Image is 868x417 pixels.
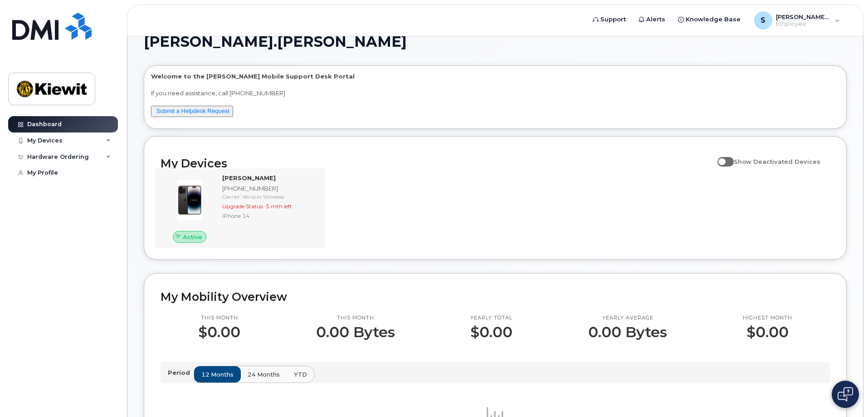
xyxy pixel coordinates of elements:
p: This month [198,314,240,322]
p: 0.00 Bytes [588,324,667,340]
button: Submit a Helpdesk Request [151,106,233,117]
p: 0.00 Bytes [316,324,395,340]
div: Carrier: Verizon Wireless [222,193,316,201]
a: Alerts [632,10,672,29]
p: If you need assistance, call [PHONE_NUMBER] [151,89,839,98]
p: Welcome to the [PERSON_NAME] Mobile Support Desk Portal [151,72,839,81]
input: Show Deactivated Devices [717,153,725,160]
p: Yearly total [470,314,512,322]
p: Yearly average [588,314,667,322]
span: Show Deactivated Devices [734,158,820,165]
div: iPhone 14 [222,212,316,220]
img: image20231002-3703462-njx0qo.jpeg [168,178,211,222]
p: $0.00 [743,324,792,340]
p: $0.00 [470,324,512,340]
img: Open chat [838,387,853,402]
a: Knowledge Base [672,10,747,29]
span: Knowledge Base [686,15,741,24]
span: Alerts [646,15,665,24]
span: YTD [294,370,307,379]
div: [PHONE_NUMBER] [222,184,316,193]
a: Active[PERSON_NAME][PHONE_NUMBER]Carrier: Verizon WirelessUpgrade Status:5 mth leftiPhone 14 [161,174,320,243]
h2: My Mobility Overview [161,290,830,304]
a: Submit a Helpdesk Request [156,108,229,114]
span: 24 months [248,370,280,379]
p: $0.00 [198,324,240,340]
p: Period [168,368,194,377]
span: 5 mth left [266,203,292,210]
span: S [761,15,766,26]
span: [PERSON_NAME].[PERSON_NAME] [776,13,830,20]
span: Upgrade Status: [222,203,264,210]
span: [PERSON_NAME].[PERSON_NAME] [144,35,407,49]
p: Highest month [743,314,792,322]
div: Sean.Saunders [748,11,846,29]
span: Employee [776,20,830,28]
span: Support [600,15,626,24]
a: Support [586,10,632,29]
span: Active [183,233,202,241]
strong: [PERSON_NAME] [222,174,276,182]
h2: My Devices [161,157,713,170]
p: This month [316,314,395,322]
